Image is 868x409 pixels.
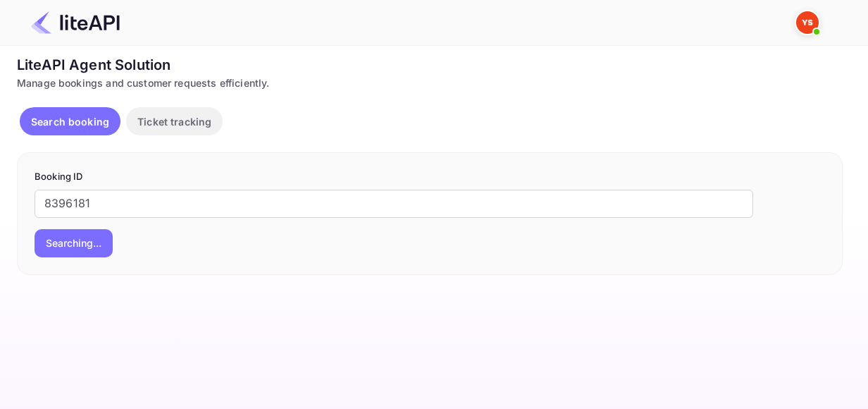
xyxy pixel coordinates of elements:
[17,75,843,90] div: Manage bookings and customer requests efficiently.
[35,229,113,257] button: Searching...
[796,11,819,34] img: Yandex Support
[35,190,753,218] input: Enter Booking ID (e.g., 63782194)
[31,11,120,34] img: LiteAPI Logo
[17,54,843,75] div: LiteAPI Agent Solution
[31,114,109,129] p: Search booking
[35,170,825,184] p: Booking ID
[137,114,211,129] p: Ticket tracking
